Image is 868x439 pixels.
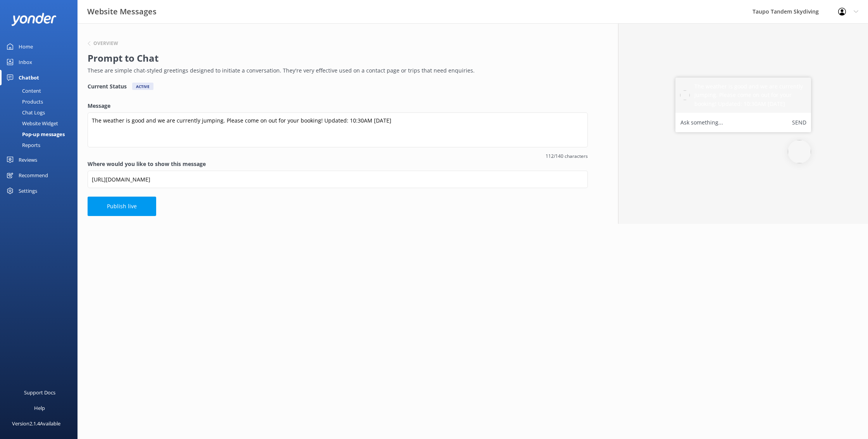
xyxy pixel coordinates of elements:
img: yonder-white-logo.png [12,13,56,26]
div: Help [34,400,45,416]
a: Content [5,85,77,96]
button: Overview [88,41,118,46]
h4: Current Status [88,83,127,90]
input: https://www.example.com/page [88,171,588,188]
a: Reports [5,140,77,150]
div: Reports [5,140,40,150]
label: Where would you like to show this message [88,160,588,168]
div: Content [5,85,41,96]
span: 112/140 characters [88,152,588,160]
div: Support Docs [24,385,55,400]
h6: Overview [93,41,118,46]
button: Send [792,118,806,128]
div: Pop-up messages [5,129,65,140]
div: Version 2.1.4 Available [12,416,60,431]
a: Products [5,96,77,107]
label: Message [88,102,588,110]
div: Home [19,39,33,54]
div: Inbox [19,54,32,70]
h5: The weather is good and we are currently jumping. Please come on out for your booking! Updated: 1... [694,82,806,108]
button: Publish live [88,197,156,216]
div: Settings [19,183,37,199]
div: Chat Logs [5,107,45,118]
label: Ask something... [680,118,723,128]
div: Recommend [19,168,48,183]
p: These are simple chat-styled greetings designed to initiate a conversation. They're very effectiv... [88,66,584,75]
div: Products [5,96,43,107]
h2: Prompt to Chat [88,51,584,66]
div: Reviews [19,152,37,168]
a: Pop-up messages [5,129,77,140]
div: Website Widget [5,118,58,129]
div: Active [132,83,153,90]
a: Chat Logs [5,107,77,118]
h3: Website Messages [87,5,157,18]
textarea: The weather is good and we are currently jumping. Please come on out for your booking! Updated: 1... [88,112,588,147]
div: Chatbot [19,70,39,85]
a: Website Widget [5,118,77,129]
